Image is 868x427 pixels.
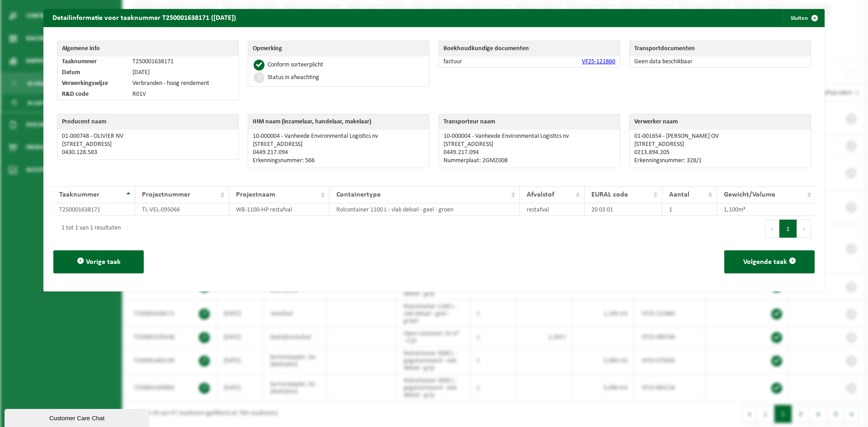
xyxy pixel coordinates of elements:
button: 1 [779,220,797,238]
a: VF25-121860 [582,58,615,65]
p: Erkenningsnummer: 566 [253,157,425,164]
td: TL-VEL-095066 [135,203,229,216]
span: Vorige taak [86,258,121,266]
p: [STREET_ADDRESS] [443,141,615,148]
th: Boekhoudkundige documenten [439,41,620,56]
p: 0213.894.205 [634,149,806,156]
span: Aantal [669,191,689,198]
span: Taaknummer [59,191,99,198]
p: 01-000748 - OLIVIER NV [62,133,234,140]
button: Next [797,220,811,238]
p: 0449.217.094 [443,149,615,156]
span: EURAL code [591,191,628,198]
p: [STREET_ADDRESS] [634,141,806,148]
td: [DATE] [128,67,238,78]
div: Conform sorteerplicht [268,62,323,68]
td: Datum [57,67,128,78]
th: Verwerker naam [630,114,811,130]
p: Nummerplaat: 2GMZ008 [443,157,615,164]
span: Afvalstof [527,191,554,198]
span: Projectnummer [142,191,190,198]
div: Status in afwachting [268,75,319,81]
span: Volgende taak [743,258,787,266]
td: restafval [520,203,585,216]
td: R01V [128,89,238,100]
td: Taaknummer [57,56,128,67]
th: Transportdocumenten [630,41,790,56]
p: 0430.128.583 [62,149,234,156]
td: 1 [662,203,717,216]
p: 10-000004 - Vanheede Environmental Logistics nv [253,133,425,140]
td: factuur [439,56,510,67]
td: T250001638171 [128,56,238,67]
th: Algemene info [57,41,238,56]
p: 0449.217.094 [253,149,425,156]
th: Opmerking [248,41,429,56]
p: [STREET_ADDRESS] [62,141,234,148]
p: 10-000004 - Vanheede Environmental Logistics nv [443,133,615,140]
td: R&D code [57,89,128,100]
button: Vorige taak [53,250,144,273]
th: Producent naam [57,114,238,130]
td: 20 03 01 [585,203,662,216]
button: Previous [765,220,779,238]
td: WB-1100-HP restafval [229,203,330,216]
p: Erkenningsnummer: 328/1 [634,157,806,164]
td: Geen data beschikbaar [630,56,811,67]
h2: Detailinformatie voor taaknummer T250001638171 ([DATE]) [43,9,245,26]
button: Sluiten [783,9,824,27]
span: Projectnaam [236,191,275,198]
td: 1,100m³ [717,203,816,216]
td: Verbranden - hoog rendement [128,78,238,89]
span: Gewicht/Volume [724,191,775,198]
td: T250001638171 [52,203,135,216]
td: Verwerkingswijze [57,78,128,89]
td: Rolcontainer 1100 L - vlak deksel - geel - groen [330,203,520,216]
th: Transporteur naam [439,114,620,130]
p: 01-001654 - [PERSON_NAME] OV [634,133,806,140]
div: 1 tot 1 van 1 resultaten [57,221,121,237]
p: [STREET_ADDRESS] [253,141,425,148]
span: Containertype [336,191,381,198]
th: IHM naam (inzamelaar, handelaar, makelaar) [248,114,429,130]
iframe: chat widget [5,407,151,427]
button: Volgende taak [724,250,815,273]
